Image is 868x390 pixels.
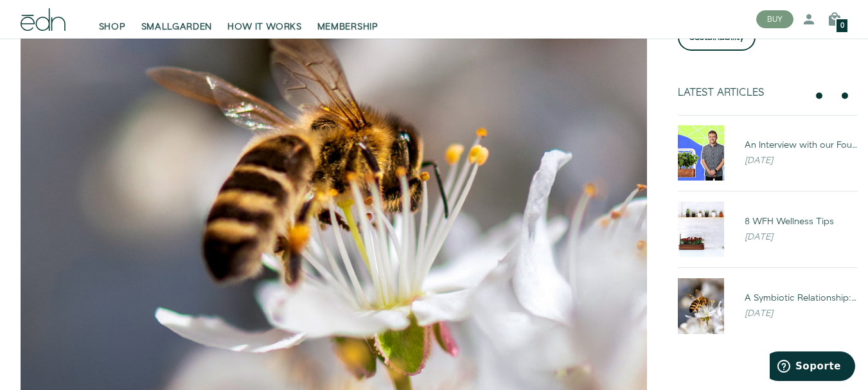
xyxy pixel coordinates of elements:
a: SHOP [91,5,134,33]
em: [DATE] [745,154,773,167]
span: HOW IT WORKS [227,21,301,33]
button: next [837,88,853,103]
a: A Symbiotic Relationship: Flowers & Bees A Symbiotic Relationship: Flowers & Bees [DATE] [668,278,868,333]
div: Latest Articles [678,87,806,99]
span: MEMBERSHIP [317,21,378,33]
em: [DATE] [745,307,773,320]
iframe: Abre un widget desde donde se puede obtener más información [770,351,855,384]
a: SMALLGARDEN [134,5,220,33]
div: A Symbiotic Relationship: Flowers & Bees [745,292,858,305]
span: SHOP [99,21,126,33]
a: An Interview with our Founder, Ryan Woltz: The Efficient Grower An Interview with our Founder, [P... [668,125,868,181]
a: MEMBERSHIP [310,5,386,33]
em: [DATE] [745,231,773,244]
img: An Interview with our Founder, Ryan Woltz: The Efficient Grower [678,125,724,181]
img: 8 WFH Wellness Tips [678,202,724,257]
button: BUY [756,10,793,28]
span: SMALLGARDEN [141,21,213,33]
img: A Symbiotic Relationship: Flowers & Bees [678,278,724,333]
span: 0 [840,22,844,30]
div: 8 WFH Wellness Tips [745,215,858,228]
div: An Interview with our Founder, [PERSON_NAME]: The Efficient Grower [745,139,858,152]
a: HOW IT WORKS [220,5,309,33]
a: 8 WFH Wellness Tips 8 WFH Wellness Tips [DATE] [668,202,868,257]
button: previous [811,88,827,103]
